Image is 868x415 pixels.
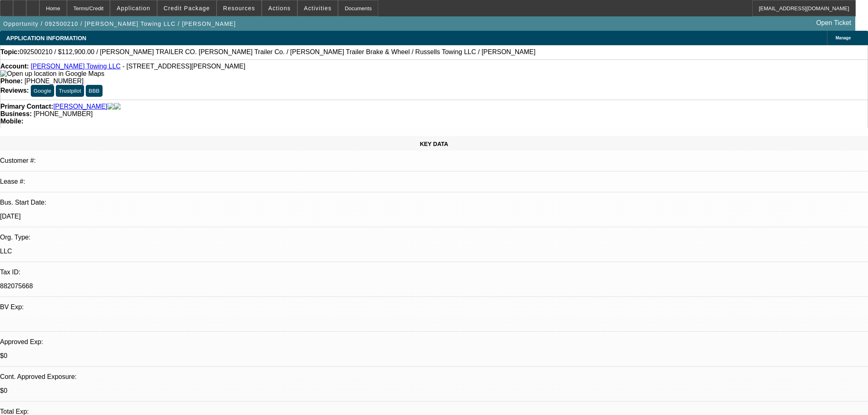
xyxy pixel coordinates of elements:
button: Actions [262,0,297,16]
button: Resources [217,0,261,16]
strong: Phone: [0,78,23,84]
button: Google [31,85,54,97]
strong: Primary Contact: [0,103,53,110]
a: [PERSON_NAME] [53,103,107,110]
span: - [STREET_ADDRESS][PERSON_NAME] [123,63,246,70]
button: Trustpilot [56,85,84,97]
span: Resources [223,5,255,11]
span: Opportunity / 092500210 / [PERSON_NAME] Towing LLC / [PERSON_NAME] [3,21,236,27]
a: [PERSON_NAME] Towing LLC [31,63,121,70]
strong: Reviews: [0,87,29,94]
img: facebook-icon.png [107,103,114,110]
img: linkedin-icon.png [114,103,121,110]
span: Credit Package [164,5,210,11]
button: Activities [298,0,338,16]
a: Open Ticket [813,16,854,30]
img: Open up location in Google Maps [0,70,104,78]
span: [PHONE_NUMBER] [34,110,93,117]
strong: Account: [0,63,29,70]
strong: Topic: [0,48,20,56]
strong: Business: [0,110,32,117]
span: Activities [304,5,332,11]
span: [PHONE_NUMBER] [25,78,84,84]
span: Actions [268,5,291,11]
span: Manage [836,36,851,40]
a: View Google Maps [0,70,104,77]
span: KEY DATA [420,141,448,147]
button: Application [110,0,156,16]
strong: Mobile: [0,118,23,125]
span: 092500210 / $112,900.00 / [PERSON_NAME] TRAILER CO. [PERSON_NAME] Trailer Co. / [PERSON_NAME] Tra... [20,48,536,56]
span: Application [116,5,150,11]
span: APPLICATION INFORMATION [6,35,86,41]
button: Credit Package [158,0,216,16]
button: BBB [86,85,103,97]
